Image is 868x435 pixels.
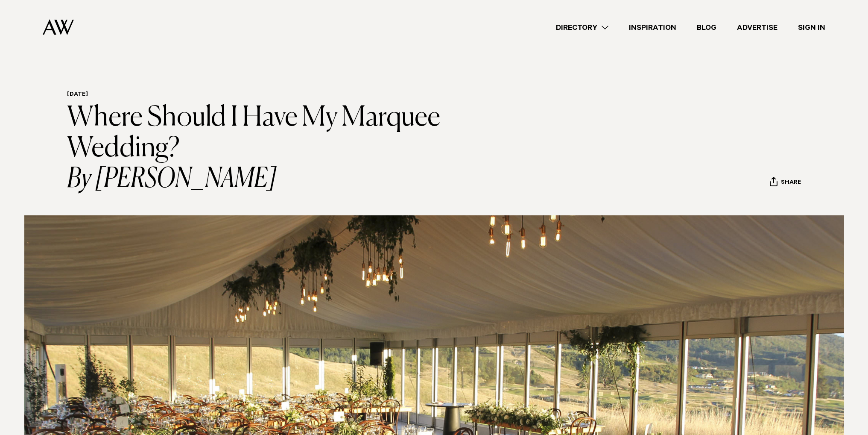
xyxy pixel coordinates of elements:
[619,22,687,33] a: Inspiration
[687,22,727,33] a: Blog
[788,22,836,33] a: Sign In
[546,22,619,33] a: Directory
[67,103,462,195] h1: Where Should I Have My Marquee Wedding?
[67,91,462,99] h6: [DATE]
[67,164,462,195] i: By [PERSON_NAME]
[781,179,801,187] span: Share
[727,22,788,33] a: Advertise
[769,176,801,189] button: Share
[43,19,74,35] img: Auckland Weddings Logo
